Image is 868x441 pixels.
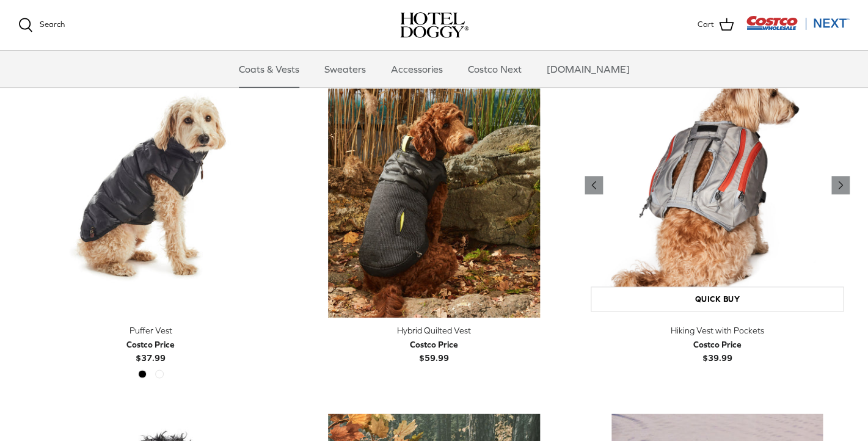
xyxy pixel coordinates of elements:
a: Cart [698,17,734,33]
a: Coats & Vests [228,51,310,87]
b: $37.99 [126,338,175,363]
a: hoteldoggy.com hoteldoggycom [400,12,469,38]
a: Quick buy [591,286,844,312]
a: Sweaters [313,51,377,87]
a: Accessories [380,51,454,87]
div: Costco Price [693,338,742,351]
a: [DOMAIN_NAME] [536,51,641,87]
a: Puffer Vest Costco Price$37.99 [18,324,283,365]
div: Costco Price [410,338,458,351]
a: Previous [585,176,603,194]
a: Previous [831,176,850,194]
b: $39.99 [693,338,742,363]
a: Costco Next [457,51,533,87]
div: Hiking Vest with Pockets [585,324,850,337]
a: Visit Costco Next [746,23,850,32]
div: Puffer Vest [18,324,283,337]
span: Cart [698,18,714,31]
a: Hybrid Quilted Vest [302,53,567,318]
a: Puffer Vest [18,53,283,318]
a: Hiking Vest with Pockets Costco Price$39.99 [585,324,850,365]
a: Hybrid Quilted Vest Costco Price$59.99 [302,324,567,365]
img: Costco Next [746,15,850,31]
a: Search [18,18,65,32]
span: Search [40,20,65,29]
div: Hybrid Quilted Vest [302,324,567,337]
img: hoteldoggycom [400,12,469,38]
div: Costco Price [126,338,175,351]
a: Hiking Vest with Pockets [585,53,850,318]
b: $59.99 [410,338,458,363]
